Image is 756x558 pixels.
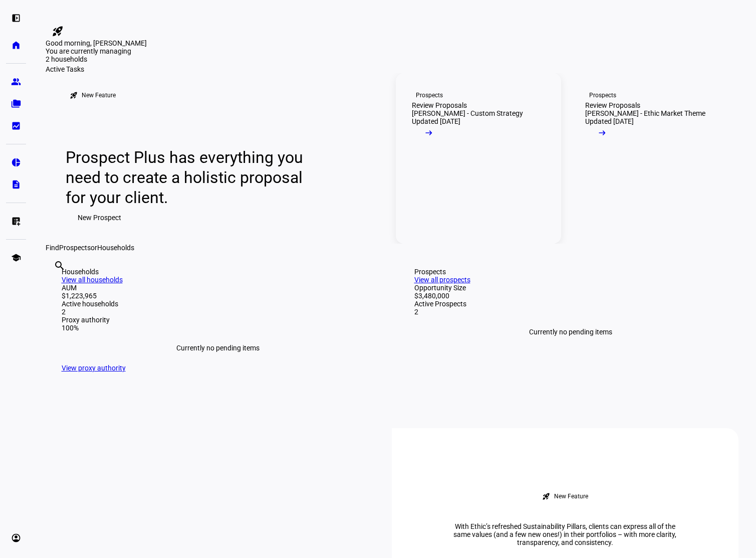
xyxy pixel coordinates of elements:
[97,244,134,252] span: Households
[11,216,21,226] eth-mat-symbol: list_alt_add
[11,253,21,263] eth-mat-symbol: school
[62,332,374,364] div: Currently no pending items
[589,91,616,99] div: Prospects
[412,109,523,117] div: [PERSON_NAME] - Custom Strategy
[54,260,66,272] mat-icon: search
[11,121,21,131] eth-mat-symbol: bid_landscape
[585,101,640,109] div: Review Proposals
[59,244,91,252] span: Prospects
[78,208,121,228] span: New Prospect
[414,268,727,276] div: Prospects
[440,522,690,546] div: With Ethic’s refreshed Sustainability Pillars, clients can express all of the same values (and a ...
[396,73,561,244] a: ProspectsReview Proposals[PERSON_NAME] - Custom StrategyUpdated [DATE]
[597,128,607,138] mat-icon: arrow_right_alt
[11,157,21,167] eth-mat-symbol: pie_chart
[412,117,460,125] div: Updated [DATE]
[11,179,21,190] eth-mat-symbol: description
[54,273,56,285] input: Enter name of prospect or household
[11,99,21,109] eth-mat-symbol: folder_copy
[6,94,26,114] a: folder_copy
[585,117,634,125] div: Updated [DATE]
[414,308,727,316] div: 2
[6,72,26,92] a: group
[46,65,743,73] div: Active Tasks
[585,109,705,117] div: [PERSON_NAME] - Ethic Market Theme
[70,91,78,99] mat-icon: rocket_launch
[11,13,21,23] eth-mat-symbol: left_panel_open
[414,300,727,308] div: Active Prospects
[11,77,21,87] eth-mat-symbol: group
[6,35,26,55] a: home
[412,101,467,109] div: Review Proposals
[46,55,146,65] div: 2 households
[46,39,743,47] div: Good morning, [PERSON_NAME]
[542,492,550,500] mat-icon: rocket_launch
[62,316,374,324] div: Proxy authority
[62,276,123,284] a: View all households
[414,292,727,300] div: $3,480,000
[62,284,374,292] div: AUM
[66,147,311,208] div: Prospect Plus has everything you need to create a holistic proposal for your client.
[414,284,727,292] div: Opportunity Size
[414,316,727,348] div: Currently no pending items
[554,492,588,500] div: New Feature
[11,533,21,543] eth-mat-symbol: account_circle
[62,268,374,276] div: Households
[11,40,21,50] eth-mat-symbol: home
[62,364,126,372] a: View proxy authority
[52,25,64,37] mat-icon: rocket_launch
[569,73,734,244] a: ProspectsReview Proposals[PERSON_NAME] - Ethic Market ThemeUpdated [DATE]
[82,91,116,99] div: New Feature
[416,91,443,99] div: Prospects
[62,324,374,332] div: 100%
[62,300,374,308] div: Active households
[424,128,434,138] mat-icon: arrow_right_alt
[46,244,743,252] div: Find or
[46,47,131,55] span: You are currently managing
[6,152,26,172] a: pie_chart
[6,174,26,195] a: description
[66,208,133,228] button: New Prospect
[62,308,374,316] div: 2
[62,292,374,300] div: $1,223,965
[414,276,470,284] a: View all prospects
[6,116,26,136] a: bid_landscape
